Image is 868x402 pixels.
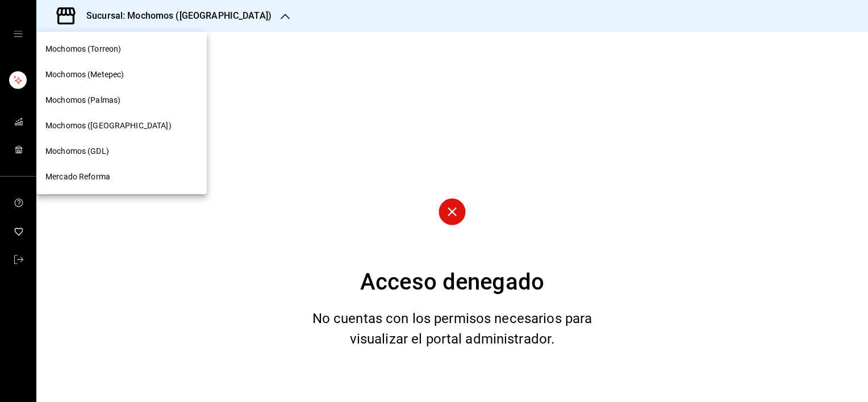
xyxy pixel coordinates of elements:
span: Mochomos (GDL) [45,145,109,157]
span: Mochomos (Metepec) [45,69,124,81]
span: Mochomos ([GEOGRAPHIC_DATA]) [45,120,172,132]
div: Mochomos (Palmas) [36,87,207,113]
div: Mochomos ([GEOGRAPHIC_DATA]) [36,113,207,139]
span: Mochomos (Palmas) [45,94,120,106]
span: Mochomos (Torreon) [45,43,121,55]
div: Mochomos (Metepec) [36,62,207,87]
div: Mochomos (GDL) [36,139,207,164]
div: Mercado Reforma [36,164,207,190]
div: Mochomos (Torreon) [36,36,207,62]
span: Mercado Reforma [45,171,110,183]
